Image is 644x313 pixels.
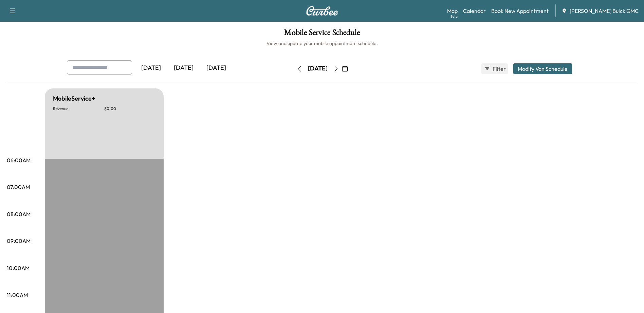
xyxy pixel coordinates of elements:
span: [PERSON_NAME] Buick GMC [570,7,639,15]
h5: MobileService+ [53,94,95,103]
div: [DATE] [167,60,200,76]
p: 06:00AM [7,156,31,164]
button: Filter [481,63,508,74]
p: 08:00AM [7,210,31,218]
div: Beta [450,14,458,19]
img: Curbee Logo [306,6,338,16]
p: 10:00AM [7,264,30,272]
p: 07:00AM [7,183,30,191]
a: Calendar [463,7,486,15]
h6: View and update your mobile appointment schedule. [7,40,637,47]
button: Modify Van Schedule [513,63,572,74]
p: $ 0.00 [104,106,155,111]
div: [DATE] [308,64,328,73]
p: 09:00AM [7,237,31,245]
div: [DATE] [135,60,167,76]
p: Revenue [53,106,104,111]
span: Filter [493,65,505,73]
h1: Mobile Service Schedule [7,28,637,40]
p: 11:00AM [7,291,28,299]
a: Book New Appointment [491,7,549,15]
div: [DATE] [200,60,233,76]
a: MapBeta [447,7,458,15]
